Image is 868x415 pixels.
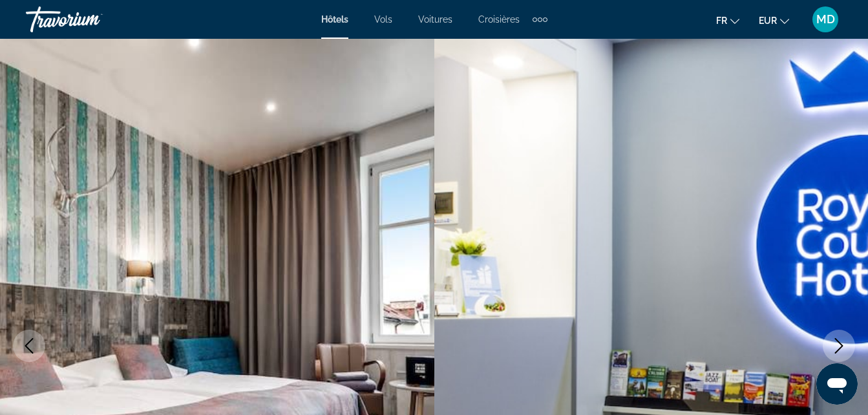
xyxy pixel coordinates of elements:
[418,14,452,25] a: Voitures
[816,13,835,26] span: MD
[823,330,855,362] button: Next image
[478,14,520,25] a: Croisières
[816,363,858,405] iframe: Bouton de lancement de la fenêtre de messagerie
[716,11,739,30] button: Change language
[26,3,155,36] a: Travorium
[13,330,45,362] button: Previous image
[374,14,392,25] a: Vols
[716,16,727,26] span: fr
[809,6,842,33] button: User Menu
[759,11,789,30] button: Change currency
[321,14,348,25] a: Hôtels
[533,9,547,30] button: Extra navigation items
[759,16,777,26] span: EUR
